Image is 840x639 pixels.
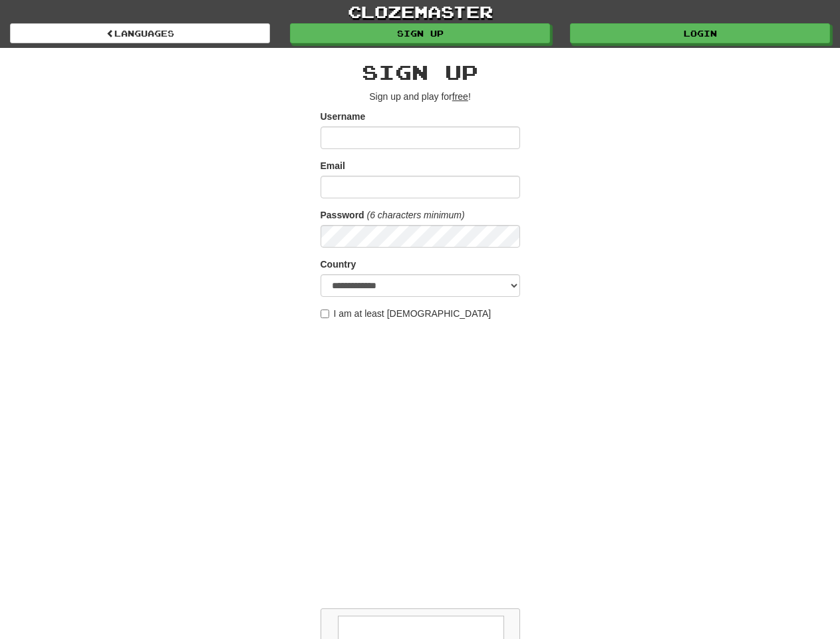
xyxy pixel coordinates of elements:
label: Password [321,208,364,222]
label: Email [321,159,345,172]
label: Country [321,258,356,271]
em: (6 characters minimum) [367,210,465,220]
label: Username [321,110,366,123]
a: Sign up [290,23,550,43]
label: I am at least [DEMOGRAPHIC_DATA] [321,307,491,320]
a: Login [570,23,830,43]
input: I am at least [DEMOGRAPHIC_DATA] [321,310,329,318]
p: Sign up and play for ! [321,90,520,103]
u: free [452,91,468,102]
h2: Sign up [321,61,520,83]
a: Languages [10,23,270,43]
